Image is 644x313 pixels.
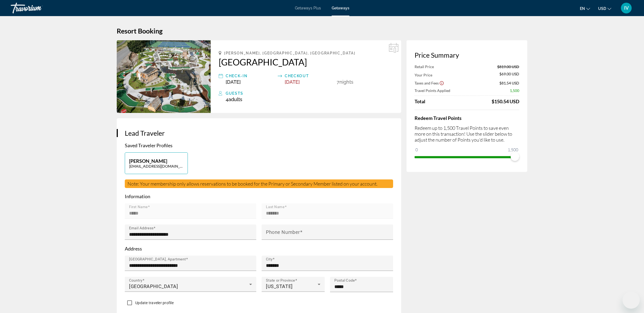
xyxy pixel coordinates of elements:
span: Total [415,98,425,104]
span: Taxes and Fees [415,81,439,85]
span: Travel Points Applied [415,88,450,93]
p: Address [125,246,393,252]
button: Change currency [598,5,611,12]
button: Change language [580,5,590,12]
mat-label: Phone Number [266,229,300,235]
img: Stoneridge Resort [117,40,211,113]
span: Nights [339,79,353,85]
button: Show Taxes and Fees disclaimer [439,80,444,85]
a: [GEOGRAPHIC_DATA] [219,57,393,67]
span: $69.00 USD [499,72,519,78]
mat-label: City [266,257,273,262]
span: $819.00 USD [497,64,519,69]
span: Note: Your membership only allows reservations to be booked for the Primary or Secondary Member l... [127,181,378,187]
mat-label: Postal Code [334,278,355,283]
a: Travorium [11,1,64,15]
div: Guests [226,90,393,97]
button: User Menu [619,2,633,14]
ngx-slider: ngx-slider [415,156,519,157]
mat-label: [GEOGRAPHIC_DATA], Apartment [129,257,186,262]
span: ngx-slider [511,152,519,161]
h4: Redeem Travel Points [415,115,519,121]
mat-label: State or Province [266,278,295,283]
span: [GEOGRAPHIC_DATA] [129,283,178,289]
mat-label: Last Name [266,205,285,209]
span: Retail Price [415,64,434,69]
span: $81.54 USD [499,81,519,85]
div: Check-In [226,73,275,79]
h1: Resort Booking [117,27,527,35]
button: [PERSON_NAME][EMAIL_ADDRESS][DOMAIN_NAME] [125,152,188,174]
h3: Price Summary [415,51,519,59]
span: 1,500 [510,88,519,93]
p: [PERSON_NAME] [129,158,184,164]
div: $150.54 USD [492,98,519,104]
span: 0 [415,146,419,153]
p: Saved Traveler Profiles [125,142,393,148]
span: 1,500 [507,146,519,153]
span: USD [598,6,606,11]
p: Redeem up to 1,500 Travel Points to save even more on this transaction! Use the slider below to a... [415,125,519,143]
p: [EMAIL_ADDRESS][DOMAIN_NAME] [129,164,184,168]
span: 4 [226,97,242,102]
mat-label: First Name [129,205,148,209]
mat-label: Email Address [129,226,153,230]
p: Information [125,193,393,199]
iframe: Кнопка запуска окна обмена сообщениями [623,292,640,309]
span: [DATE] [285,79,300,85]
span: [DATE] [226,79,241,85]
span: [PERSON_NAME], [GEOGRAPHIC_DATA], [GEOGRAPHIC_DATA] [224,51,356,55]
span: Update traveler profile [135,301,174,305]
a: Getaways Plus [295,6,321,10]
button: Show Taxes and Fees breakdown [415,80,444,86]
mat-label: Country [129,278,142,283]
div: Checkout [285,73,334,79]
span: Your Price [415,73,432,77]
span: [US_STATE] [266,283,293,289]
span: Adults [228,97,242,102]
span: 7 [337,79,339,85]
a: Getaways [332,6,349,10]
h3: Lead Traveler [125,129,393,137]
span: en [580,6,585,11]
span: IV [624,5,629,11]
